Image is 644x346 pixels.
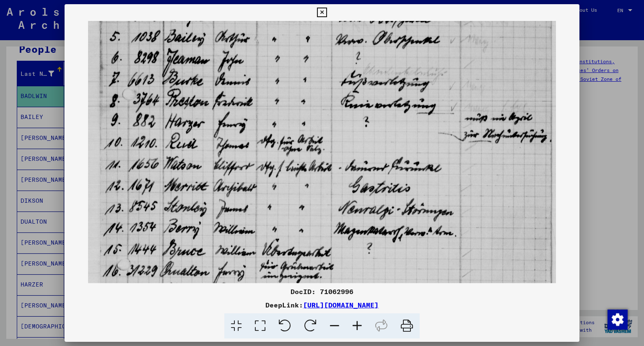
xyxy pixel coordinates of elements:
div: DeepLink: [65,300,580,310]
div: Change consent [607,309,627,329]
img: Change consent [608,310,628,330]
div: DocID: 71062996 [65,287,580,297]
a: [URL][DOMAIN_NAME] [303,301,379,309]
